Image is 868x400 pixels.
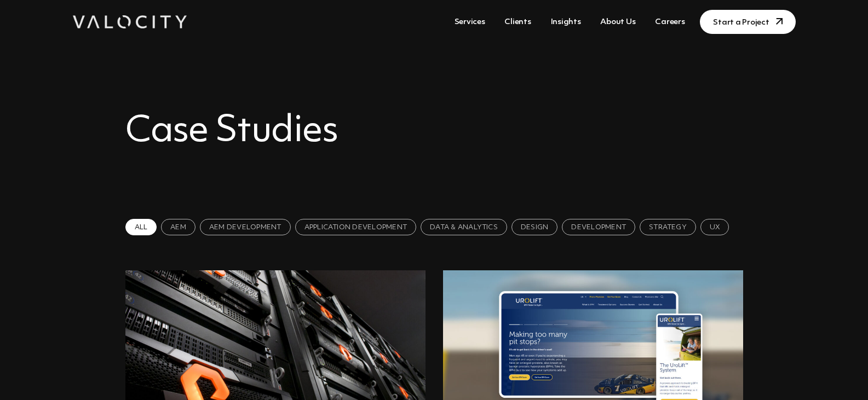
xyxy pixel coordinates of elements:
a: Insights [547,12,585,32]
a: About Us [596,12,640,32]
a: Start a Project [700,10,795,34]
span: Data & Analytics [421,219,507,235]
a: Clients [500,12,535,32]
img: Valocity Digital [73,15,187,28]
a: Services [450,12,490,32]
span: Development [562,219,635,235]
a: Careers [651,12,689,32]
span: Strategy [640,219,696,235]
span: All [125,219,157,235]
h1: Case Studies [125,109,743,153]
span: AEM Development [200,219,291,235]
span: Design [511,219,557,235]
span: UX [700,219,729,235]
span: AEM [161,219,196,235]
span: Application Development [295,219,417,235]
